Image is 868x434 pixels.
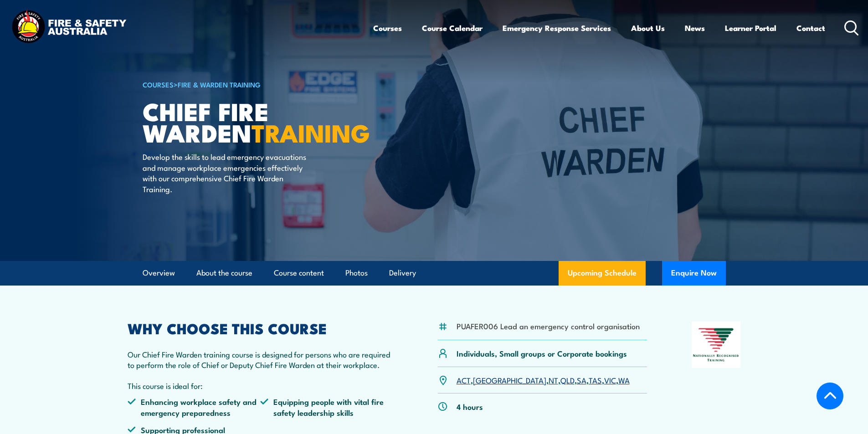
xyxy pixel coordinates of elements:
[345,261,368,285] a: Photos
[725,16,776,40] a: Learner Portal
[685,16,705,40] a: News
[457,321,640,331] li: PUAFER006 Lead an emergency control organisation
[143,79,174,89] a: COURSES
[503,16,611,40] a: Emergency Response Services
[252,113,370,151] strong: TRAINING
[128,380,394,391] p: This course is ideal for:
[422,16,483,40] a: Course Calendar
[128,396,261,418] li: Enhancing workplace safety and emergency preparedness
[692,322,741,368] img: Nationally Recognised Training logo.
[128,349,394,370] p: Our Chief Fire Warden training course is designed for persons who are required to perform the rol...
[604,374,616,385] a: VIC
[662,261,726,286] button: Enquire Now
[389,261,416,285] a: Delivery
[473,374,546,385] a: [GEOGRAPHIC_DATA]
[549,374,558,385] a: NT
[457,375,630,385] p: , , , , , , ,
[196,261,252,285] a: About the course
[143,79,368,90] h6: >
[577,374,586,385] a: SA
[373,16,402,40] a: Courses
[457,348,627,358] p: Individuals, Small groups or Corporate bookings
[457,374,471,385] a: ACT
[457,401,483,412] p: 4 hours
[560,374,575,385] a: QLD
[589,374,602,385] a: TAS
[128,322,394,334] h2: WHY CHOOSE THIS COURSE
[796,16,825,40] a: Contact
[178,79,261,89] a: Fire & Warden Training
[143,151,309,194] p: Develop the skills to lead emergency evacuations and manage workplace emergencies effectively wit...
[143,100,368,143] h1: Chief Fire Warden
[559,261,646,286] a: Upcoming Schedule
[260,396,393,418] li: Equipping people with vital fire safety leadership skills
[143,261,175,285] a: Overview
[631,16,665,40] a: About Us
[274,261,324,285] a: Course content
[618,374,630,385] a: WA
